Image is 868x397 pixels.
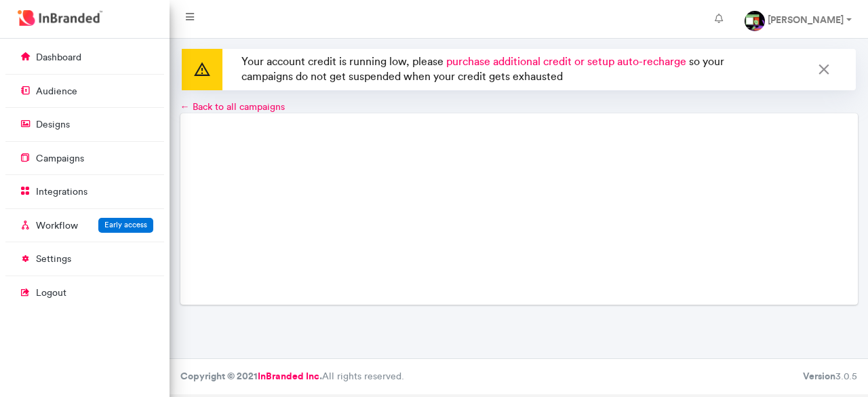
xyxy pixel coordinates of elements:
[258,370,319,382] a: InBranded Inc
[170,358,868,394] footer: All rights reserved.
[803,370,857,383] div: 3.0.5
[36,185,87,199] p: integrations
[180,101,285,113] a: ← Back to all campaigns
[36,51,81,64] p: dashboard
[5,178,164,204] a: integrations
[36,286,66,300] p: logout
[5,44,164,70] a: dashboard
[768,14,844,26] strong: [PERSON_NAME]
[14,7,106,29] img: InBranded Logo
[803,370,835,382] b: Version
[745,11,765,31] img: profile dp
[36,252,71,266] p: settings
[5,212,164,238] a: WorkflowEarly access
[5,78,164,104] a: audience
[104,220,147,229] span: Early access
[236,49,762,90] p: Your account credit is running low, please so your campaigns do not get suspended when your credi...
[5,145,164,171] a: campaigns
[36,118,70,132] p: designs
[36,85,77,98] p: audience
[5,246,164,271] a: settings
[180,370,322,382] strong: Copyright © 2021 .
[446,55,686,68] span: purchase additional credit or setup auto-recharge
[36,152,84,166] p: campaigns
[5,111,164,137] a: designs
[36,219,78,233] p: Workflow
[734,5,863,33] a: [PERSON_NAME]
